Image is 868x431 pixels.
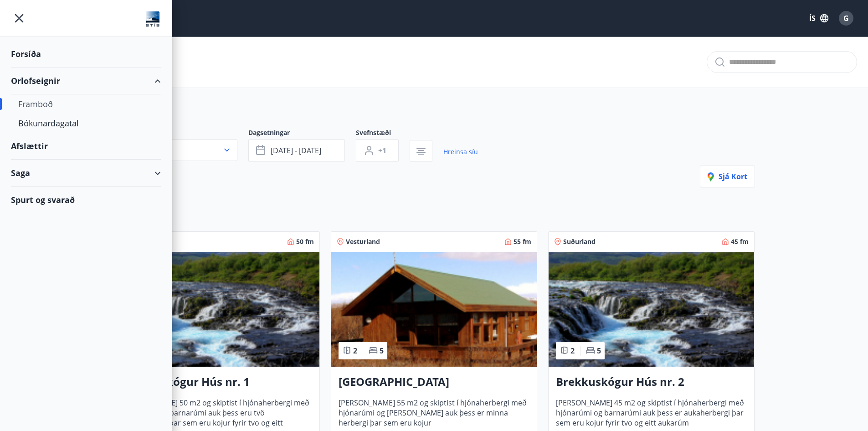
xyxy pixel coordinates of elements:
[339,398,529,428] span: [PERSON_NAME] 55 m2 og skiptist í hjónaherbergi með hjónarúmi og [PERSON_NAME] auk þess er minna ...
[144,10,161,28] img: union_logo
[514,237,531,246] span: 55 fm
[731,237,749,246] span: 45 fm
[570,346,575,356] span: 2
[380,346,384,356] span: 5
[549,252,754,367] img: Paella dish
[563,237,596,246] span: Suðurland
[248,128,356,139] span: Dagsetningar
[113,139,237,161] button: Allt
[11,10,27,26] button: menu
[378,145,386,156] span: +1
[331,252,537,367] img: Paella dish
[443,142,478,162] a: Hreinsa síu
[11,187,161,213] div: Spurt og svarað
[356,139,399,162] button: +1
[271,145,321,156] span: [DATE] - [DATE]
[556,398,747,428] span: [PERSON_NAME] 45 m2 og skiptist í hjónaherbergi með hjónarúmi og barnarúmi auk þess er aukaherber...
[114,252,319,367] img: Paella dish
[248,139,345,162] button: [DATE] - [DATE]
[804,10,833,26] button: ÍS
[597,346,601,356] span: 5
[835,7,857,29] button: G
[700,166,755,187] button: Sjá kort
[11,41,161,68] div: Forsíða
[11,160,161,187] div: Saga
[556,374,747,390] h3: Brekkuskógur Hús nr. 2
[339,374,529,390] h3: [GEOGRAPHIC_DATA]
[356,128,410,139] span: Svefnstæði
[708,171,747,182] span: Sjá kort
[353,346,357,356] span: 2
[11,133,161,160] div: Afslættir
[121,374,312,390] h3: Brekkuskógur Hús nr. 1
[113,128,248,139] span: Svæði
[346,237,380,246] span: Vesturland
[843,13,849,23] span: G
[18,114,154,133] div: Bókunardagatal
[11,68,161,94] div: Orlofseignir
[296,237,314,246] span: 50 fm
[121,398,312,428] span: [PERSON_NAME] 50 m2 og skiptist í hjónaherbergi með hjónarúmi og barnarúmi auk þess eru tvö aukah...
[18,94,154,114] div: Framboð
